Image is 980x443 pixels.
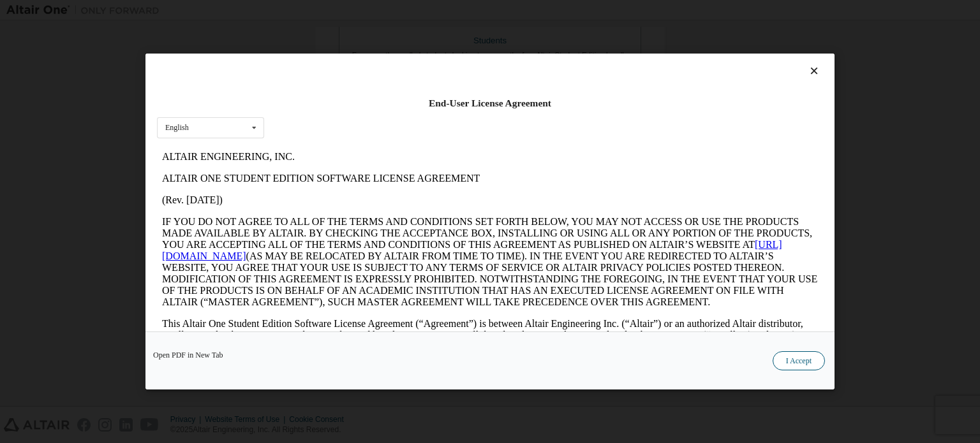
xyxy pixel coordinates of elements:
[5,172,661,218] p: This Altair One Student Edition Software License Agreement (“Agreement”) is between Altair Engine...
[773,351,825,370] button: I Accept
[153,351,223,359] a: Open PDF in New Tab
[5,27,661,38] p: ALTAIR ONE STUDENT EDITION SOFTWARE LICENSE AGREEMENT
[5,5,661,17] p: ALTAIR ENGINEERING, INC.
[5,70,661,162] p: IF YOU DO NOT AGREE TO ALL OF THE TERMS AND CONDITIONS SET FORTH BELOW, YOU MAY NOT ACCESS OR USE...
[5,93,625,115] a: [URL][DOMAIN_NAME]
[165,124,189,131] div: English
[157,97,823,110] div: End-User License Agreement
[5,48,661,60] p: (Rev. [DATE])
